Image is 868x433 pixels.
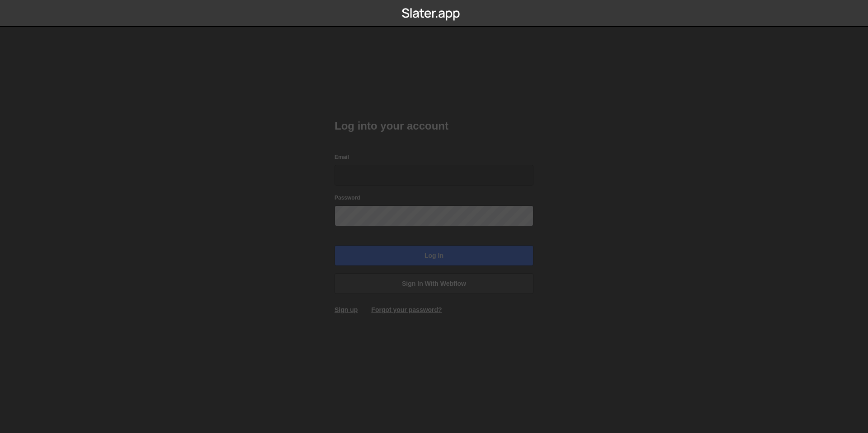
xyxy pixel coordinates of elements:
[335,306,358,313] a: Sign up
[335,119,533,133] h2: Log into your account
[335,193,360,202] label: Password
[335,273,533,294] a: Sign in with Webflow
[335,245,533,266] input: Log in
[371,306,442,313] a: Forgot your password?
[335,153,349,162] label: Email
